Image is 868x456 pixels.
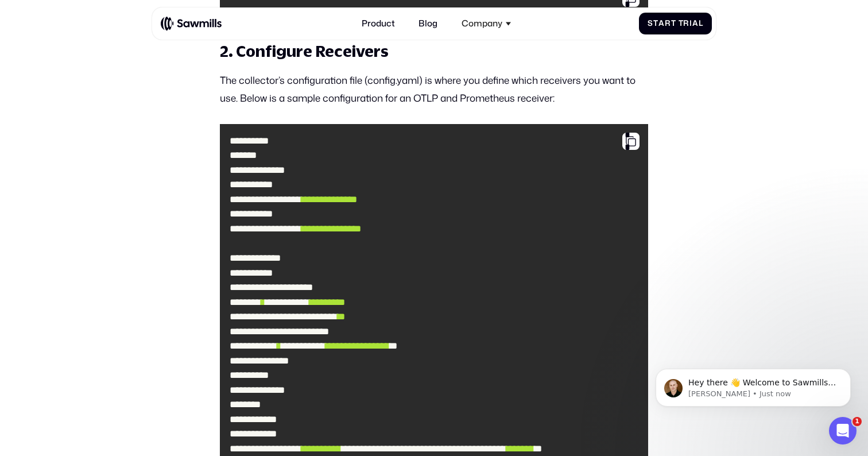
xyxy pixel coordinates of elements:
a: StartTrial [639,13,712,35]
span: r [683,19,689,28]
span: t [671,19,676,28]
div: Company [462,18,502,29]
span: T [679,19,684,28]
strong: 2. Configure Receivers [220,42,389,60]
iframe: Intercom notifications message [638,345,868,425]
span: t [653,19,658,28]
div: Company [455,12,517,36]
iframe: Intercom live chat [829,417,857,445]
span: a [658,19,665,28]
span: 1 [852,417,862,426]
span: a [692,19,699,28]
p: The collector’s configuration file (config.yaml) is where you define which receivers you want to ... [220,71,649,106]
span: S [648,19,653,28]
a: Blog [412,12,444,36]
span: r [665,19,671,28]
a: Product [355,12,402,36]
span: i [689,19,692,28]
span: l [699,19,703,28]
